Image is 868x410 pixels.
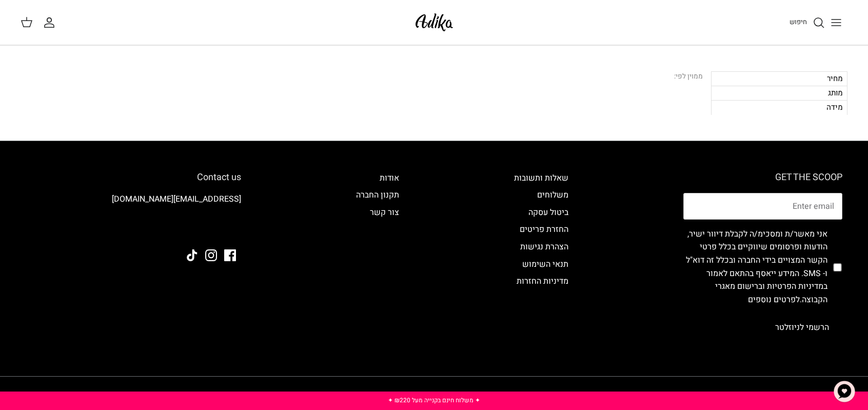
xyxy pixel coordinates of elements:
div: מותג [711,86,847,100]
a: חיפוש [790,16,825,29]
a: ביטול עסקה [528,206,568,219]
button: Toggle menu [825,11,847,34]
div: מידה [711,100,847,114]
a: מדיניות החזרות [517,275,568,287]
input: Email [683,193,842,220]
a: Facebook [224,249,236,261]
div: Secondary navigation [346,172,409,341]
span: חיפוש [790,17,807,27]
a: שאלות ותשובות [514,172,568,184]
a: תנאי השימוש [522,258,568,270]
a: Tiktok [186,249,198,261]
button: צ'אט [829,376,860,407]
a: החשבון שלי [43,16,60,29]
a: החזרת פריטים [520,223,568,236]
div: ממוין לפי: [674,71,703,83]
a: Instagram [205,249,217,261]
button: הרשמי לניוזלטר [762,315,842,340]
a: הצהרת נגישות [520,241,568,253]
a: תקנון החברה [356,189,399,201]
img: Adika IL [213,222,241,235]
h6: GET THE SCOOP [683,172,842,183]
div: מחיר [711,71,847,86]
a: לפרטים נוספים [748,294,800,306]
div: Secondary navigation [504,172,579,341]
label: אני מאשר/ת ומסכימ/ה לקבלת דיוור ישיר, הודעות ופרסומים שיווקיים בכלל פרטי הקשר המצויים בידי החברה ... [683,228,827,307]
a: משלוחים [537,189,568,201]
h6: Contact us [26,172,241,183]
a: ✦ משלוח חינם בקנייה מעל ₪220 ✦ [388,396,480,405]
a: [EMAIL_ADDRESS][DOMAIN_NAME] [112,193,241,205]
a: אודות [380,172,399,184]
img: Adika IL [412,10,456,34]
a: צור קשר [370,206,399,219]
